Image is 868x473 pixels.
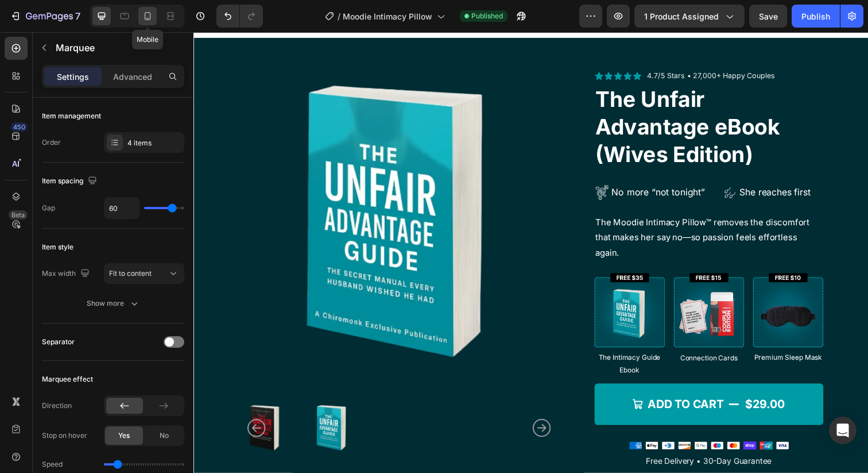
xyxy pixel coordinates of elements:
[5,5,86,28] button: 7
[571,246,643,322] img: gempages_582085952994804568-522ea48f-f2f7-4496-af42-23cfa989c2f4.png
[11,122,28,132] div: 450
[557,157,630,170] p: She reaches first
[346,395,365,413] button: Carousel Next Arrow
[42,266,92,282] div: Max width
[57,71,89,83] p: Settings
[444,418,608,426] img: gempages_582085952994804568-1648a824-d863-493e-88c0-78d9c9eecd66.png
[56,41,180,55] p: Marquee
[42,111,101,121] div: Item management
[42,137,61,148] div: Order
[491,326,561,339] p: Connection Cards
[792,5,840,28] button: Publish
[759,11,778,21] span: Save
[42,459,63,470] div: Speed
[634,5,745,28] button: 1 product assigned
[193,32,868,473] iframe: Design area
[829,417,857,444] div: Open Intercom Messenger
[42,242,73,252] div: Item style
[410,430,642,445] p: Free Delivery • 30-Day Guarantee
[42,293,184,314] button: Show more
[42,174,99,189] div: Item spacing
[409,156,424,171] img: gempages_582085952994804568-e79dd16e-2c27-41e6-a581-c8617e05220b.png
[409,246,481,322] img: gempages_582085952994804568-4c6235de-6135-4c40-8dc2-8139ad98a00d.png
[87,298,140,309] div: Show more
[42,374,93,384] div: Marquee effect
[42,430,87,441] div: Stop on hover
[9,210,28,220] div: Beta
[42,203,55,213] div: Gap
[343,10,432,22] span: Moodie Intimacy Pillow
[216,5,263,28] div: Undo/Redo
[801,10,830,22] div: Publish
[410,326,480,351] p: The Intimacy Guide Ebook
[338,10,340,22] span: /
[749,5,787,28] button: Save
[42,401,72,411] div: Direction
[644,10,719,22] span: 1 product assigned
[427,157,522,170] p: No more “not tonight”
[471,11,503,21] span: Published
[463,40,594,49] span: 4.7/5 Stars • 27,000+ Happy Couples
[409,53,644,141] h1: The Unfair Advantage eBook (Wives Edition)
[75,9,80,23] p: 7
[127,138,181,148] div: 4 items
[490,246,562,322] img: gempages_582085952994804568-cd6f8ecd-59be-49d9-b31d-57b319c02703.png
[42,337,75,347] div: Separator
[113,71,152,83] p: Advanced
[572,326,642,339] p: Premium Sleep Mask
[104,198,139,218] input: Auto
[562,371,604,389] div: $29.00
[104,263,184,284] button: Fit to content
[540,156,555,171] img: gempages_582085952994804568-9030211a-1742-4083-be1f-70a53558f449.png
[410,186,642,233] p: The Moodie Intimacy Pillow™ removes the discomfort that makes her say no—so passion feels effortl...
[409,359,644,401] button: Add to cart
[109,269,152,278] span: Fit to content
[464,372,541,387] div: Add to cart
[118,430,130,441] span: Yes
[160,430,169,441] span: No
